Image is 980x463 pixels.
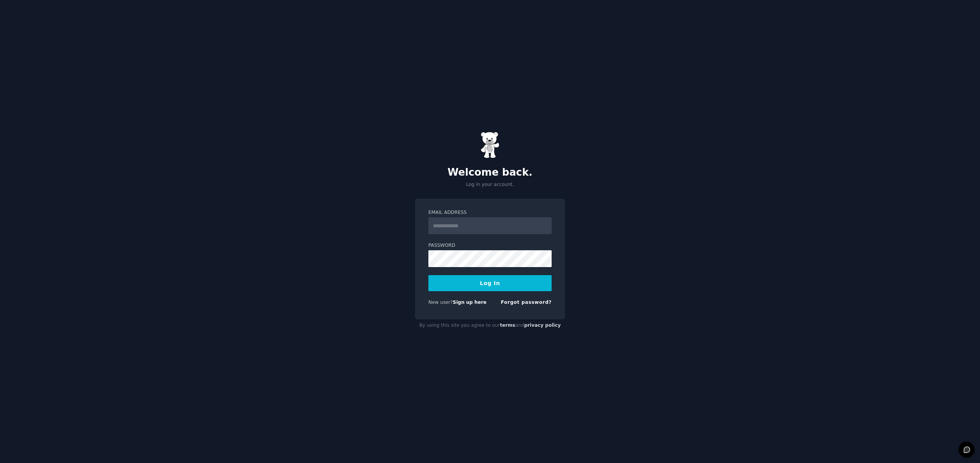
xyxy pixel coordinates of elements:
button: Log In [428,275,552,291]
h2: Welcome back. [415,166,565,179]
p: Log in your account. [415,181,565,188]
a: Sign up here [453,300,487,305]
a: terms [500,323,515,328]
label: Email Address [428,209,552,216]
label: Password [428,242,552,249]
a: privacy policy [524,323,561,328]
div: By using this site you agree to our and [415,320,565,332]
img: Gummy Bear [480,132,500,158]
a: Forgot password? [501,300,552,305]
span: New user? [428,300,453,305]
